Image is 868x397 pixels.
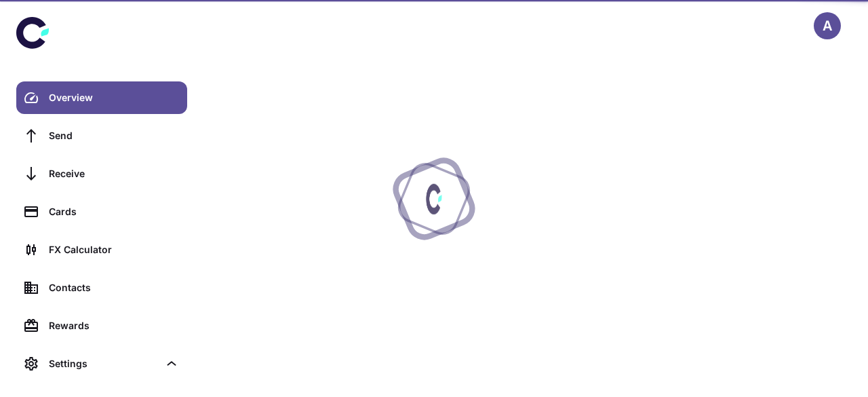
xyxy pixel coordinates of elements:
a: Rewards [16,309,187,342]
div: Overview [49,90,179,105]
a: FX Calculator [16,233,187,266]
div: Receive [49,166,179,181]
a: Send [16,119,187,152]
div: Cards [49,204,179,219]
div: Settings [49,356,159,371]
div: Send [49,128,179,143]
a: Contacts [16,271,187,304]
div: Contacts [49,280,179,295]
a: Cards [16,195,187,228]
div: Rewards [49,318,179,333]
a: Receive [16,157,187,190]
div: FX Calculator [49,242,179,257]
button: A [814,12,841,39]
a: Overview [16,81,187,114]
div: Settings [16,347,187,380]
